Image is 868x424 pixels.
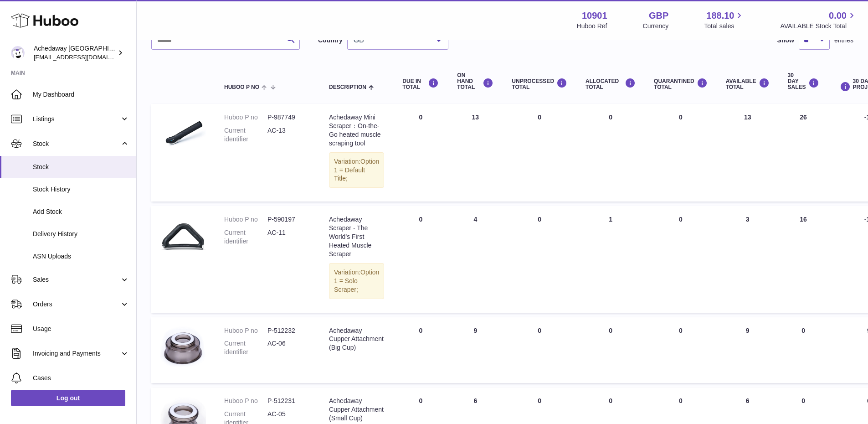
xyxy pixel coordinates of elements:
a: Log out [11,390,125,406]
strong: GBP [649,10,668,22]
div: Achedaway [GEOGRAPHIC_DATA] [34,44,116,62]
div: 30 DAY SALES [788,72,819,91]
td: 3 [717,206,779,312]
span: entries [834,36,853,45]
span: 0 [679,216,683,223]
span: 188.10 [706,10,734,22]
span: Description [329,84,366,90]
div: DUE IN TOTAL [402,78,439,90]
span: ASN Uploads [33,252,129,261]
td: 0 [779,317,828,383]
div: ALLOCATED Total [586,78,636,90]
span: Add Stock [33,207,129,216]
span: Listings [33,115,120,124]
div: ON HAND Total [457,72,493,91]
dd: AC-06 [267,339,311,357]
div: Huboo Ref [577,22,607,31]
label: Show [777,36,794,45]
div: Variation: [329,152,384,188]
span: Option 1 = Solo Scraper; [334,269,379,293]
dd: P-590197 [267,215,311,224]
span: 0.00 [829,10,847,22]
dt: Huboo P no [224,397,267,405]
dt: Huboo P no [224,326,267,335]
div: UNPROCESSED Total [512,78,567,90]
div: Achedaway Scraper - The World’s First Heated Muscle Scraper [329,215,384,258]
td: 16 [779,206,828,312]
span: Total sales [704,22,745,31]
td: 0 [393,206,448,312]
span: Stock [33,163,129,171]
img: product image [160,113,206,159]
td: 13 [717,104,779,202]
span: Cases [33,374,129,383]
dt: Current identifier [224,228,267,246]
td: 1 [576,206,645,312]
td: 0 [503,317,576,383]
span: Option 1 = Default Title; [334,158,379,182]
span: [EMAIL_ADDRESS][DOMAIN_NAME] [34,53,134,61]
span: 0 [679,397,683,404]
span: My Dashboard [33,90,129,99]
span: Stock History [33,185,129,194]
div: QUARANTINED Total [654,78,708,90]
img: product image [160,215,206,261]
div: Achedaway Mini Scraper：On-the-Go heated muscle scraping tool [329,113,384,148]
dt: Huboo P no [224,113,267,122]
dt: Huboo P no [224,215,267,224]
div: Achedaway Cupper Attachment (Small Cup) [329,397,384,423]
span: 0 [679,114,683,121]
td: 26 [779,104,828,202]
a: 0.00 AVAILABLE Stock Total [780,10,857,31]
strong: 10901 [582,10,607,22]
dt: Current identifier [224,126,267,144]
dt: Current identifier [224,339,267,357]
a: 188.10 Total sales [704,10,745,31]
td: 4 [448,206,503,312]
td: 9 [717,317,779,383]
div: Achedaway Cupper Attachment (Big Cup) [329,326,384,352]
dd: AC-11 [267,228,311,246]
dd: P-987749 [267,113,311,122]
div: Currency [643,22,669,31]
td: 0 [576,317,645,383]
td: 0 [503,104,576,202]
dd: P-512232 [267,326,311,335]
dd: AC-13 [267,126,311,144]
span: 0 [679,327,683,334]
img: product image [160,326,206,372]
span: Stock [33,140,120,148]
span: Usage [33,325,129,333]
div: AVAILABLE Total [726,78,770,90]
span: AVAILABLE Stock Total [780,22,857,31]
td: 0 [503,206,576,312]
img: admin@newpb.co.uk [11,46,25,60]
span: Huboo P no [224,84,259,90]
dd: P-512231 [267,397,311,405]
td: 9 [448,317,503,383]
span: Invoicing and Payments [33,349,120,358]
div: Variation: [329,263,384,299]
td: 0 [393,317,448,383]
label: Country [318,36,343,45]
span: Orders [33,300,120,309]
td: 13 [448,104,503,202]
span: Sales [33,275,120,284]
td: 0 [393,104,448,202]
td: 0 [576,104,645,202]
span: Delivery History [33,230,129,238]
